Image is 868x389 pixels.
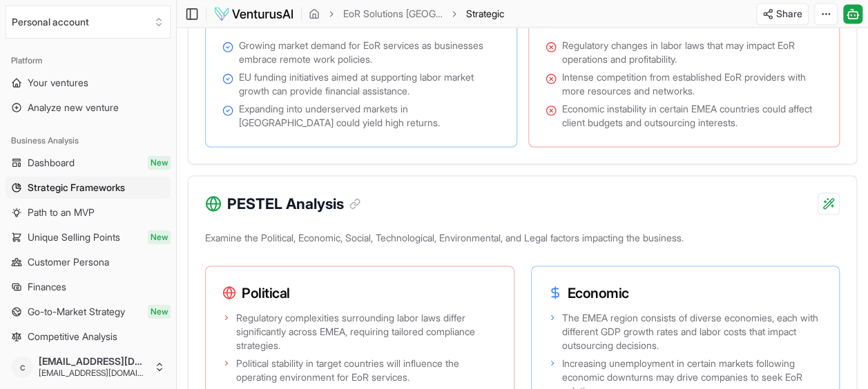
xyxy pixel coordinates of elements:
[6,177,171,199] a: Strategic Frameworks
[222,283,497,302] h3: Political
[239,70,500,98] span: EU funding initiatives aimed at supporting labor market growth can provide financial assistance.
[562,70,823,98] span: Intense competition from established EoR providers with more resources and networks.
[6,201,171,223] a: Path to an MVP
[6,6,171,39] button: Select an organization
[205,228,840,252] p: Examine the Political, Economic, Social, Technological, Environmental, and Legal factors impactin...
[309,7,504,21] nav: breadcrumb
[28,305,125,319] span: Go-to-Market Strategy
[28,76,88,90] span: Your ventures
[6,72,171,94] a: Your ventures
[28,230,120,244] span: Unique Selling Points
[239,39,500,66] span: Growing market demand for EoR services as businesses embrace remote work policies.
[562,310,823,352] span: The EMEA region consists of diverse economies, each with different GDP growth rates and labor cos...
[6,301,171,323] a: Go-to-Market StrategyNew
[28,255,109,269] span: Customer Persona
[6,50,171,72] div: Platform
[776,7,802,21] span: Share
[6,226,171,248] a: Unique Selling PointsNew
[756,3,809,25] button: Share
[28,280,66,294] span: Finances
[28,156,75,170] span: Dashboard
[239,102,500,130] span: Expanding into underserved markets in [GEOGRAPHIC_DATA] could yield high returns.
[28,330,117,343] span: Competitive Analysis
[6,251,171,273] a: Customer Persona
[28,181,125,194] span: Strategic Frameworks
[28,206,95,219] span: Path to an MVP
[28,101,119,114] span: Analyze new venture
[6,130,171,152] div: Business Analysis
[11,356,33,378] span: c
[6,276,171,298] a: Finances
[148,305,171,319] span: New
[236,356,497,383] span: Political stability in target countries will influence the operating environment for EoR services.
[6,326,171,348] a: Competitive Analysis
[148,230,171,244] span: New
[6,152,171,174] a: DashboardNew
[548,283,823,302] h3: Economic
[227,192,360,215] h3: PESTEL Analysis
[148,156,171,170] span: New
[562,39,823,66] span: Regulatory changes in labor laws that may impact EoR operations and profitability.
[562,102,823,130] span: Economic instability in certain EMEA countries could affect client budgets and outsourcing intere...
[39,368,148,379] span: [EMAIL_ADDRESS][DOMAIN_NAME]
[213,6,294,22] img: logo
[343,7,443,21] a: EoR Solutions [GEOGRAPHIC_DATA]
[466,7,504,21] span: Strategic
[39,355,148,368] span: [EMAIL_ADDRESS][DOMAIN_NAME]
[6,350,171,383] button: c[EMAIL_ADDRESS][DOMAIN_NAME][EMAIL_ADDRESS][DOMAIN_NAME]
[236,310,497,352] span: Regulatory complexities surrounding labor laws differ significantly across EMEA, requiring tailor...
[6,97,171,119] a: Analyze new venture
